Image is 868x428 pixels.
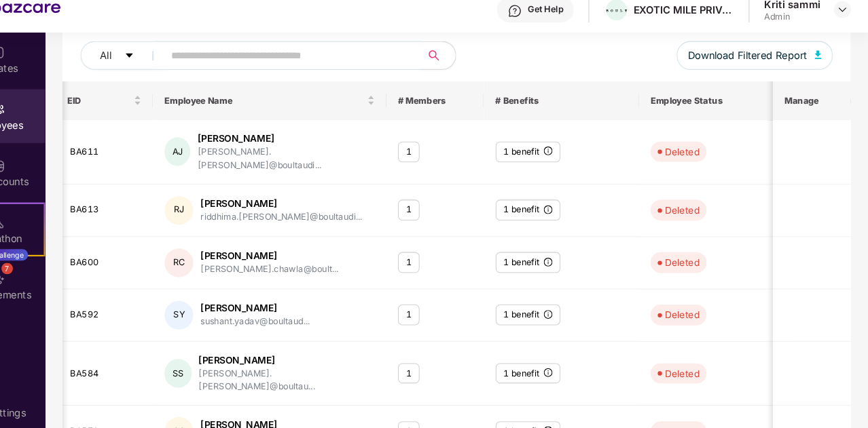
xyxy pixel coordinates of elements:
div: riddhima.[PERSON_NAME]@boultaudi... [236,212,389,225]
span: Download Filtered Report [698,58,810,73]
img: svg+xml;base64,PHN2ZyBpZD0iRW5kb3JzZW1lbnRzIiB4bWxucz0iaHR0cDovL3d3dy53My5vcmcvMjAwMC9zdmciIHdpZH... [38,270,52,284]
div: BA572 [113,414,181,427]
span: info-circle [561,306,569,314]
div: 7 [48,261,59,272]
img: svg+xml;base64,PHN2ZyBpZD0iVXBkYXRlZCIgeG1sbnM9Imh0dHA6Ly93d3cudzMub3JnLzIwMDAvc3ZnIiB3aWR0aD0iMj... [38,56,52,69]
img: svg+xml;base64,PHN2ZyB4bWxucz0iaHR0cDovL3d3dy53My5vcmcvMjAwMC9zdmciIHhtbG5zOnhsaW5rPSJodHRwOi8vd3... [817,60,824,69]
th: # Benefits [505,90,652,126]
div: AJ [202,142,227,170]
th: # Members [412,90,504,126]
div: Get Help [546,16,579,27]
div: [PERSON_NAME] [236,199,389,212]
div: Deleted [676,359,708,372]
div: 1 [423,356,444,376]
span: caret-down [164,60,174,71]
span: info-circle [561,361,569,369]
img: svg+xml;base64,PHN2ZyBpZD0iRHJvcGRvd24tMzJ4MzIiIHhtbG5zPSJodHRwOi8vd3d3LnczLm9yZy8yMDAwL3N2ZyIgd2... [838,16,849,27]
th: Manage [778,90,851,126]
div: [PERSON_NAME] [236,408,335,421]
div: BA584 [113,359,181,372]
div: Settings [31,396,75,410]
div: [PERSON_NAME] [236,248,367,261]
div: [PERSON_NAME].[PERSON_NAME]@boultaudi... [234,150,401,176]
div: 1 [423,251,444,271]
div: EXOTIC MILE PRIVATE LIMITED [646,16,741,28]
span: search [444,60,471,71]
img: LOGO%20Black.png [620,22,640,24]
div: 1 benefit [516,356,577,376]
span: All [141,58,152,73]
div: 1 [423,300,444,320]
div: 1 benefit [516,251,577,271]
img: svg+xml;base64,PHN2ZyB4bWxucz0iaHR0cDovL3d3dy53My5vcmcvMjAwMC9zdmciIHdpZHRoPSIyMSIgaGVpZ2h0PSIyMC... [38,216,52,230]
div: SS [202,352,228,379]
div: 1 [423,201,444,221]
div: SY [202,297,230,324]
div: Deleted [676,254,708,267]
span: info-circle [561,207,569,215]
button: Allcaret-down [123,52,206,79]
div: [PERSON_NAME].chawla@boult... [236,261,367,274]
th: EID [100,90,192,126]
img: svg+xml;base64,PHN2ZyBpZD0iRW1wbG95ZWVzIiB4bWxucz0iaHR0cDovL3d3dy53My5vcmcvMjAwMC9zdmciIHdpZHRoPS... [38,109,52,123]
div: [PERSON_NAME].[PERSON_NAME]@boultau... [235,359,402,385]
div: [PERSON_NAME] [236,298,340,311]
button: Download Filtered Report [687,52,835,79]
div: Deleted [676,204,708,218]
div: RJ [202,198,230,225]
div: sushant.yadav@boultaud... [236,311,340,324]
img: svg+xml;base64,PHN2ZyBpZD0iU2V0dGluZy0yMHgyMCIgeG1sbnM9Imh0dHA6Ly93d3cudzMub3JnLzIwMDAvc3ZnIiB3aW... [14,396,28,410]
div: Deleted [676,303,708,317]
div: 1 benefit [516,300,577,320]
div: [PERSON_NAME] [235,347,402,359]
div: Kriti sammi [770,10,823,23]
span: Employee Name [202,102,391,113]
button: search [444,52,478,79]
div: Stepathon [1,231,88,245]
img: svg+xml;base64,PHN2ZyBpZD0iQ0RfQWNjb3VudHMiIGRhdGEtbmFtZT0iQ0QgQWNjb3VudHMiIHhtbG5zPSJodHRwOi8vd3... [38,163,52,176]
div: Admin [770,23,823,34]
span: Employee Status [662,102,778,113]
div: [PERSON_NAME] [234,137,401,150]
img: New Pazcare Logo [16,13,105,31]
div: RC [202,248,230,275]
span: info-circle [561,151,569,159]
div: BA611 [113,150,181,163]
div: 1 [423,147,444,166]
div: Deleted [676,414,708,427]
div: 1 benefit [516,147,577,166]
div: Deleted [676,149,708,163]
span: info-circle [561,416,569,424]
div: BA592 [113,304,181,317]
div: New Challenge [16,248,73,259]
div: 1 benefit [516,201,577,221]
span: EID [111,102,170,113]
div: BA600 [113,254,181,267]
th: Employee Status [651,90,799,126]
img: svg+xml;base64,PHN2ZyBpZD0iSGVscC0zMngzMiIgeG1sbnM9Imh0dHA6Ly93d3cudzMub3JnLzIwMDAvc3ZnIiB3aWR0aD... [527,16,541,30]
div: BA613 [113,205,181,218]
th: Employee Name [192,90,412,126]
span: info-circle [561,256,569,265]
